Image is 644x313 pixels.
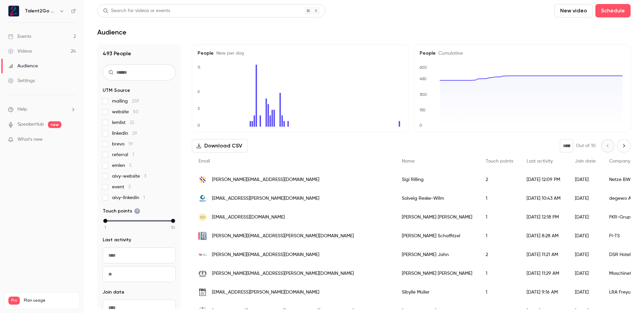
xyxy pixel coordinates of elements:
span: 29 [132,131,137,136]
span: linkedin [112,130,137,137]
span: Last activity [103,237,131,243]
img: f-i-ts.de [199,232,207,240]
div: 1 [479,189,520,208]
img: netze-bw.de [199,176,207,184]
span: UTM Source [103,87,130,94]
span: Company name [609,159,644,164]
span: Help [17,106,27,113]
a: SpeakerHub [17,121,44,128]
span: referral [112,151,135,158]
div: [PERSON_NAME] [PERSON_NAME] [395,208,479,227]
input: From [103,247,176,263]
h6: Talent2Go GmbH [25,8,56,14]
h1: Audience [97,28,126,36]
span: New per day [214,51,244,56]
span: 1 [143,195,145,200]
div: [DATE] 12:09 PM [520,170,568,189]
div: [DATE] [568,245,602,264]
span: Pro [8,297,20,305]
text: 300 [420,92,427,97]
div: Sigi Rilling [395,170,479,189]
div: Solveig Reske-Wilm [395,189,479,208]
div: [DATE] 9:16 AM [520,283,568,302]
span: event [112,184,130,190]
div: max [171,219,175,223]
span: [PERSON_NAME][EMAIL_ADDRESS][PERSON_NAME][DOMAIN_NAME] [212,233,354,240]
img: degewo.de [199,194,207,202]
span: Join date [103,289,124,296]
div: 2 [479,170,520,189]
p: Out of 10 [576,142,596,149]
text: 150 [419,108,426,112]
button: Download CSV [192,139,248,152]
span: [PERSON_NAME][EMAIL_ADDRESS][DOMAIN_NAME] [212,176,319,183]
li: help-dropdown-opener [8,106,76,113]
span: 32 [129,120,134,125]
span: Name [402,159,415,164]
span: 3 [128,185,130,189]
button: Schedule [595,4,631,17]
text: 450 [420,76,427,81]
div: 1 [479,283,520,302]
span: What's new [17,136,43,143]
span: Last activity [527,159,553,164]
div: [DATE] 11:21 AM [520,245,568,264]
span: mailing [112,98,139,105]
span: 259 [132,99,139,104]
span: [PERSON_NAME][EMAIL_ADDRESS][DOMAIN_NAME] [212,251,319,258]
div: 1 [479,264,520,283]
div: 1 [479,208,520,227]
h5: People [420,50,625,57]
div: [PERSON_NAME] Jahn [395,245,479,264]
div: min [103,219,107,223]
div: [DATE] 8:28 AM [520,227,568,245]
span: new [48,121,61,128]
text: 3 [198,106,200,111]
div: 2 [479,245,520,264]
span: aivy-website [112,173,146,180]
span: [EMAIL_ADDRESS][PERSON_NAME][DOMAIN_NAME] [212,195,319,202]
h1: 493 People [103,50,176,58]
img: Talent2Go GmbH [8,6,19,16]
text: 6 [197,89,200,94]
button: Next page [617,139,631,152]
div: Events [8,33,31,40]
div: Audience [8,63,38,69]
div: Search for videos or events [103,7,170,14]
div: Videos [8,48,32,55]
img: dsr-hotelholding.de [199,251,207,259]
input: To [103,266,176,282]
div: Sibylle Müller [395,283,479,302]
span: 50 [133,110,139,114]
img: landkreis-frg.de [199,288,207,296]
span: 5 [129,163,132,168]
div: Settings [8,77,35,84]
span: emlen [112,162,132,169]
span: website [112,109,139,115]
span: 3 [144,174,146,179]
div: 1 [479,227,520,245]
span: SD [200,214,206,220]
span: lemlist [112,119,134,126]
text: 11 [197,65,200,70]
div: [DATE] [568,208,602,227]
button: New video [554,4,593,17]
div: [DATE] 10:43 AM [520,189,568,208]
text: 0 [419,123,422,128]
span: Plan usage [24,298,75,303]
text: 600 [419,65,427,70]
div: [DATE] [568,264,602,283]
div: [DATE] 12:18 PM [520,208,568,227]
span: 10 [171,225,175,231]
span: brevo [112,141,133,147]
div: [DATE] 11:29 AM [520,264,568,283]
span: Email [199,159,210,164]
span: 19 [128,142,133,146]
div: [PERSON_NAME] Schaffitzel [395,227,479,245]
img: krone.de [199,269,207,277]
div: [DATE] [568,283,602,302]
div: [DATE] [568,189,602,208]
span: [EMAIL_ADDRESS][DOMAIN_NAME] [212,214,285,221]
span: Touch points [103,208,140,214]
span: Join date [575,159,596,164]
